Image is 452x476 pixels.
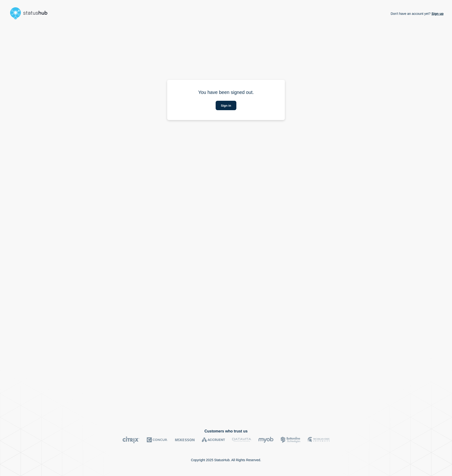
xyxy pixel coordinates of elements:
img: Accruent logo [202,436,225,443]
p: Don't have an account yet? [391,8,444,19]
h1: You have been signed out. [176,90,276,95]
img: StatusHub logo [8,6,53,21]
p: Copyright 2025 StatusHub. All Rights Reserved. [191,458,261,462]
img: Bottomline logo [281,436,301,443]
a: Sign up [431,12,444,16]
img: MSU logo [308,436,330,443]
img: Concur logo [147,436,168,443]
img: Citrix logo [122,436,140,443]
img: myob logo [258,436,274,443]
button: Sign in [216,101,236,110]
img: McKesson logo [175,436,195,443]
img: DataVita logo [232,436,251,443]
h2: Customers who trust us [8,429,444,433]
